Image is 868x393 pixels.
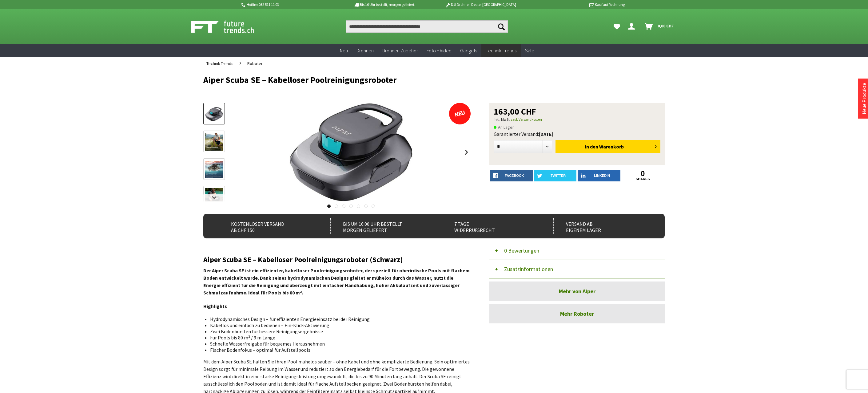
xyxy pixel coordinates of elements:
span: Roboter [247,61,263,66]
a: Dein Konto [626,20,640,33]
a: Drohnen [352,44,378,57]
span: 163,00 CHF [494,107,536,116]
span: facebook [505,174,524,177]
a: facebook [490,170,533,181]
div: Bis um 16:00 Uhr bestellt Morgen geliefert [330,218,428,234]
div: Kostenloser Versand ab CHF 150 [219,218,317,234]
p: Hotline 032 511 11 03 [240,1,336,8]
strong: Highlights [203,303,227,309]
a: Meine Favoriten [611,20,623,33]
button: Zusatzinformationen [489,260,665,278]
strong: Der Aiper Scuba SE ist ein effizienter, kabelloser Poolreinigungsroboter, der speziell für oberir... [203,267,470,296]
a: 0 [622,170,664,177]
a: Technik-Trends [203,57,237,70]
p: Kauf auf Rechnung [528,1,624,8]
button: In den Warenkorb [555,140,660,153]
li: Schnelle Wasserfreigabe für bequemes Herausnehmen [210,341,466,347]
p: Bis 16 Uhr bestellt, morgen geliefert. [336,1,432,8]
input: Produkt, Marke, Kategorie, EAN, Artikelnummer… [346,20,508,33]
li: Flacher Bodenfokus – optimal für Aufstellpools [210,347,466,353]
span: twitter [551,174,566,177]
h2: Aiper Scuba SE – Kabelloser Poolreinigungsroboter (Schwarz) [203,256,471,264]
a: Neu [336,44,352,57]
span: An Lager [494,124,514,131]
li: Kabellos und einfach zu bedienen – Ein-Klick-Aktivierung [210,322,466,328]
a: LinkedIn [578,170,620,181]
a: twitter [534,170,577,181]
button: Suchen [495,20,508,33]
a: Foto + Video [422,44,456,57]
li: Zwei Bodenbürsten für bessere Reinigungsergebnisse [210,328,466,334]
span: 0,00 CHF [658,21,674,31]
img: Shop Futuretrends - zur Startseite wechseln [191,19,268,34]
div: Versand ab eigenem Lager [553,218,651,234]
span: Sale [525,47,534,54]
div: 7 Tage Widerrufsrecht [442,218,540,234]
a: Mehr von Aiper [489,282,665,301]
span: Foto + Video [427,47,452,54]
a: Drohnen Zubehör [378,44,422,57]
a: Gadgets [456,44,481,57]
img: Vorschau: Aiper Scuba SE – Kabelloser Poolreinigungsroboter [205,107,223,121]
span: Drohnen [356,47,374,54]
a: Roboter [244,57,266,70]
a: Mehr Roboter [489,304,665,323]
span: In den [585,144,598,150]
a: Warenkorb [642,20,677,33]
h1: Aiper Scuba SE – Kabelloser Poolreinigungsroboter [203,75,572,84]
li: Für Pools bis 80 m² / 9 m Länge [210,334,466,341]
button: 0 Bewertungen [489,241,665,260]
span: Drohnen Zubehör [382,47,418,54]
a: Neue Produkte [861,83,867,114]
a: shares [622,177,664,181]
span: Technik-Trends [206,61,233,66]
p: DJI Drohnen Dealer [GEOGRAPHIC_DATA] [432,1,528,8]
a: Technik-Trends [481,44,521,57]
p: inkl. MwSt. [494,116,660,123]
a: zzgl. Versandkosten [511,117,542,122]
li: Hydrodynamisches Design – für effizienten Energieeinsatz bei der Reinigung [210,316,466,322]
span: Warenkorb [599,144,624,150]
span: Technik-Trends [486,47,516,54]
b: [DATE] [539,131,553,137]
span: Neu [340,47,348,54]
span: Gadgets [460,47,477,54]
a: Sale [521,44,539,57]
span: LinkedIn [594,174,610,177]
img: Aiper Scuba SE – Kabelloser Poolreinigungsroboter [289,103,413,201]
div: Garantierter Versand: [494,131,660,137]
